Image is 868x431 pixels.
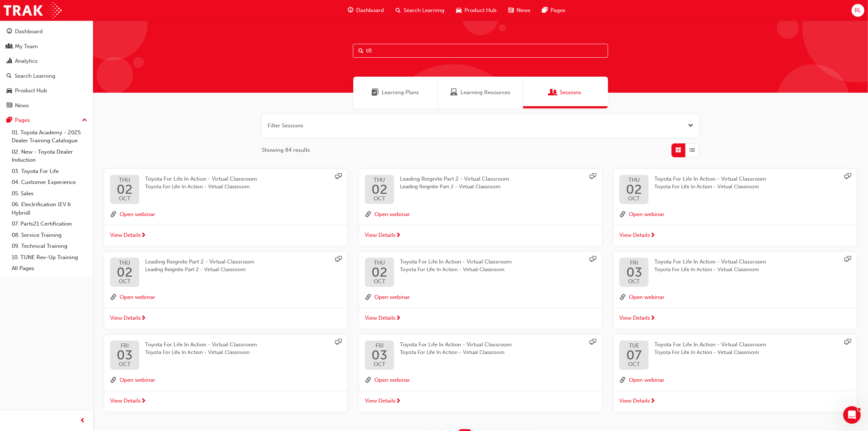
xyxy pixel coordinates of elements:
span: Toyota For Life In Action - Virtual Classroom [654,176,766,182]
button: THU02OCTToyota For Life In Action - Virtual ClassroomToyota For Life In Action - Virtual Classroo... [359,252,602,329]
span: Learning Resources [460,88,510,97]
span: OCT [626,279,642,284]
a: 07. Parts21 Certification [9,218,90,230]
span: Leading Reignite Part 2 - Virtual Classroom [145,266,254,274]
span: sessionType_ONLINE_URL-icon [844,339,851,347]
span: Learning Resources [450,88,458,97]
a: 08. Service Training [9,230,90,241]
a: View Details [104,308,347,329]
span: 02 [117,266,133,279]
a: My Team [3,40,90,53]
span: View Details [365,314,396,322]
span: View Details [619,397,650,405]
div: Pages [15,116,30,124]
span: guage-icon [348,6,353,15]
span: View Details [619,231,650,239]
span: View Details [365,397,396,405]
a: 05. Sales [9,188,90,199]
button: FRI03OCTToyota For Life In Action - Virtual ClassroomToyota For Life In Action - Virtual Classroo... [614,252,857,329]
button: Open webinar [629,293,665,302]
span: link-icon [619,210,626,219]
span: Toyota For Life In Action - Virtual Classroom [145,176,257,182]
span: Toyota For Life In Action - Virtual Classroom [654,341,766,348]
button: Pages [3,113,90,127]
span: THU [371,177,388,183]
span: search-icon [396,6,401,15]
button: Open webinar [629,210,665,219]
span: Leading Reignite Part 2 - Virtual Classroom [400,183,509,191]
div: Product Hub [15,86,47,95]
a: Product Hub [3,84,90,97]
span: pages-icon [542,6,548,15]
a: Learning PlansLearning Plans [353,77,438,108]
button: Open webinar [120,210,155,219]
span: sessionType_ONLINE_URL-icon [844,173,851,181]
a: news-iconNews [502,3,536,18]
span: View Details [110,231,141,239]
button: THU02OCTToyota For Life In Action - Virtual ClassroomToyota For Life In Action - Virtual Classroo... [614,169,857,246]
a: View Details [614,225,857,246]
a: 02. New - Toyota Dealer Induction [9,146,90,166]
a: View Details [104,390,347,412]
span: RL [855,6,861,15]
span: OCT [626,196,642,201]
span: car-icon [456,6,462,15]
span: FRI [626,260,642,266]
button: THU02OCTLeading Reignite Part 2 - Virtual ClassroomLeading Reignite Part 2 - Virtual Classroomlin... [359,169,602,246]
a: News [3,99,90,112]
span: Showing 84 results [262,146,310,154]
button: Open webinar [120,376,155,385]
span: next-icon [396,398,401,405]
span: 03 [371,349,387,362]
button: Open webinar [374,210,410,219]
span: THU [626,177,642,183]
span: link-icon [110,210,117,219]
span: Toyota For Life In Action - Virtual Classroom [400,349,512,357]
span: News [517,6,530,15]
span: Toyota For Life In Action - Virtual Classroom [400,266,512,274]
span: THU [117,260,133,266]
span: Dashboard [356,6,384,15]
span: guage-icon [7,28,12,35]
span: Grid [676,146,681,154]
span: OCT [371,279,388,284]
iframe: Intercom live chat [843,406,861,424]
button: Open webinar [374,293,410,302]
a: FRI03OCTToyota For Life In Action - Virtual ClassroomToyota For Life In Action - Virtual Classroom [110,340,342,370]
span: news-icon [7,103,12,109]
input: Search... [353,44,608,58]
button: Open webinar [120,293,155,302]
button: Open webinar [629,376,665,385]
span: OCT [117,362,133,367]
span: Toyota For Life In Action - Virtual Classroom [145,341,257,348]
a: 03. Toyota For Life [9,166,90,177]
span: 02 [626,183,642,196]
span: Toyota For Life In Action - Virtual Classroom [654,183,766,191]
span: OCT [371,362,387,367]
span: people-icon [7,43,12,50]
a: Learning ResourcesLearning Resources [438,77,523,108]
span: OCT [626,362,642,367]
div: My Team [15,42,38,51]
div: Dashboard [15,27,43,36]
div: Search Learning [15,72,55,80]
div: Analytics [15,57,38,65]
img: Trak [4,2,62,19]
span: FRI [117,343,133,349]
a: guage-iconDashboard [342,3,390,18]
a: Dashboard [3,25,90,38]
span: 03 [626,266,642,279]
span: Toyota For Life In Action - Virtual Classroom [654,258,766,265]
span: FRI [371,343,387,349]
a: car-iconProduct Hub [450,3,502,18]
span: next-icon [396,232,401,239]
a: Analytics [3,54,90,68]
button: THU02OCTToyota For Life In Action - Virtual ClassroomToyota For Life In Action - Virtual Classroo... [104,169,347,246]
button: FRI03OCTToyota For Life In Action - Virtual ClassroomToyota For Life In Action - Virtual Classroo... [104,335,347,412]
span: List [690,146,695,154]
span: Toyota For Life In Action - Virtual Classroom [145,349,257,357]
a: 04. Customer Experience [9,177,90,188]
span: Learning Plans [372,88,379,97]
a: View Details [359,390,602,412]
